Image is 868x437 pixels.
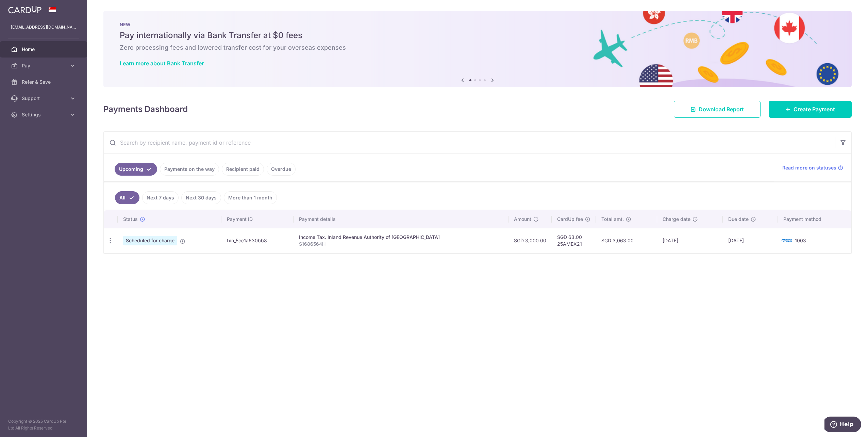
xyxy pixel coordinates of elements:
[22,46,67,53] span: Home
[120,30,835,41] h5: Pay internationally via Bank Transfer at $0 fees
[104,132,835,153] input: Search by recipient name, payment id or reference
[221,228,294,253] td: txn_5cc1a630bb8
[221,210,294,228] th: Payment ID
[657,228,723,253] td: [DATE]
[794,105,835,113] span: Create Payment
[782,164,836,171] span: Read more on statuses
[663,216,690,223] span: Charge date
[115,163,157,176] a: Upcoming
[22,111,67,118] span: Settings
[22,79,67,85] span: Refer & Save
[8,5,41,14] img: CardUp
[103,103,188,115] h4: Payments Dashboard
[160,163,219,176] a: Payments on the way
[552,228,596,253] td: SGD 63.00 25AMEX21
[514,216,531,223] span: Amount
[115,191,139,204] a: All
[222,163,264,176] a: Recipient paid
[142,191,179,204] a: Next 7 days
[120,44,835,52] h6: Zero processing fees and lowered transfer cost for your overseas expenses
[267,163,296,176] a: Overdue
[674,101,761,118] a: Download Report
[769,101,852,118] a: Create Payment
[120,60,204,67] a: Learn more about Bank Transfer
[601,216,624,223] span: Total amt.
[723,228,778,253] td: [DATE]
[699,105,744,113] span: Download Report
[557,216,583,223] span: CardUp fee
[22,62,67,69] span: Pay
[294,210,508,228] th: Payment details
[596,228,657,253] td: SGD 3,063.00
[728,216,749,223] span: Due date
[120,22,835,27] p: NEW
[224,191,277,204] a: More than 1 month
[299,234,503,241] div: Income Tax. Inland Revenue Authority of [GEOGRAPHIC_DATA]
[123,216,138,223] span: Status
[103,11,852,87] img: Bank transfer banner
[780,237,794,245] img: Bank Card
[824,417,861,434] iframe: Opens a widget where you can find more information
[508,228,552,253] td: SGD 3,000.00
[778,210,851,228] th: Payment method
[22,95,67,102] span: Support
[795,238,806,243] span: 1003
[181,191,221,204] a: Next 30 days
[782,164,843,171] a: Read more on statuses
[123,236,177,245] span: Scheduled for charge
[11,24,76,31] p: [EMAIL_ADDRESS][DOMAIN_NAME]
[299,241,503,247] p: S1686564H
